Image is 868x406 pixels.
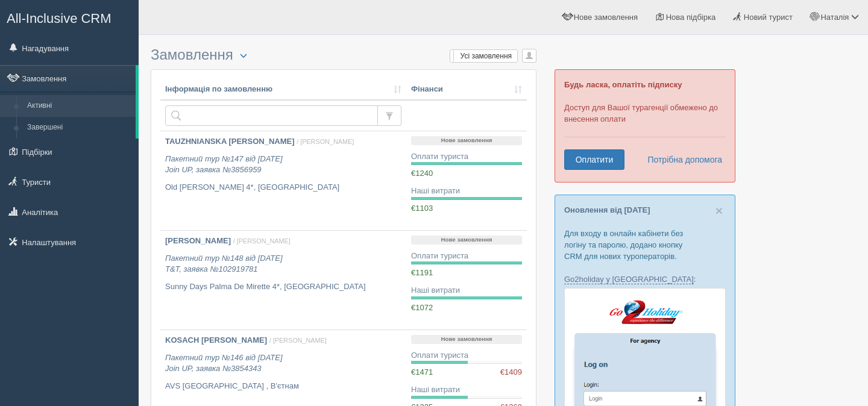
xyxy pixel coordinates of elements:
[22,117,136,139] a: Завершені
[574,13,638,22] span: Нове замовлення
[715,204,723,217] button: Close
[297,138,354,145] span: / [PERSON_NAME]
[165,353,283,373] i: Пакетний тур №146 від [DATE] Join UP, заявка №3854343
[564,273,726,285] p: :
[411,285,522,296] div: Наші витрати
[411,186,522,197] div: Наші витрати
[555,69,735,183] div: Доступ для Вашої турагенції обмежено до внесення оплати
[165,381,401,392] p: AVS [GEOGRAPHIC_DATA] , В'єтнам
[744,13,793,22] span: Новий турист
[165,236,231,245] b: [PERSON_NAME]
[269,337,327,344] span: / [PERSON_NAME]
[233,237,291,245] span: / [PERSON_NAME]
[165,281,401,293] p: Sunny Days Palma De Mirette 4*, [GEOGRAPHIC_DATA]
[820,13,849,22] span: Наталія
[411,169,433,178] span: €1240
[564,149,624,170] a: Оплатити
[165,154,283,175] i: Пакетний тур №147 від [DATE] Join UP, заявка №3856959
[411,350,522,361] div: Оплати туриста
[411,204,433,213] span: €1103
[411,367,433,376] span: €1471
[564,228,726,262] p: Для входу в онлайн кабінети без логіну та паролю, додано кнопку CRM для нових туроператорів.
[666,13,716,22] span: Нова підбірка
[411,335,522,344] p: Нове замовлення
[1,1,138,34] a: All-Inclusive CRM
[165,137,295,146] b: TAUZHNIANSKA [PERSON_NAME]
[165,182,401,193] p: Old [PERSON_NAME] 4*, [GEOGRAPHIC_DATA]
[7,11,112,26] span: All-Inclusive CRM
[411,151,522,163] div: Оплати туриста
[411,268,433,277] span: €1191
[500,367,522,378] span: €1409
[151,47,536,63] h3: Замовлення
[165,84,401,95] a: Інформація по замовленню
[165,105,378,126] input: Пошук за номером замовлення, ПІБ або паспортом туриста
[411,303,433,312] span: €1072
[564,205,650,214] a: Оновлення від [DATE]
[160,231,406,329] a: [PERSON_NAME] / [PERSON_NAME] Пакетний тур №148 від [DATE]T&T, заявка №102919781 Sunny Days Palma...
[564,80,682,89] b: Будь ласка, оплатіть підписку
[411,384,522,396] div: Наші витрати
[564,275,694,284] a: Go2holiday у [GEOGRAPHIC_DATA]
[640,149,723,170] a: Потрібна допомога
[22,95,136,117] a: Активні
[450,50,517,62] label: Усі замовлення
[411,251,522,262] div: Оплати туриста
[411,84,522,95] a: Фінанси
[411,136,522,145] p: Нове замовлення
[165,254,283,274] i: Пакетний тур №148 від [DATE] T&T, заявка №102919781
[160,131,406,230] a: TAUZHNIANSKA [PERSON_NAME] / [PERSON_NAME] Пакетний тур №147 від [DATE]Join UP, заявка №3856959 O...
[411,236,522,245] p: Нове замовлення
[715,204,723,217] span: ×
[165,336,267,345] b: KOSACH [PERSON_NAME]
